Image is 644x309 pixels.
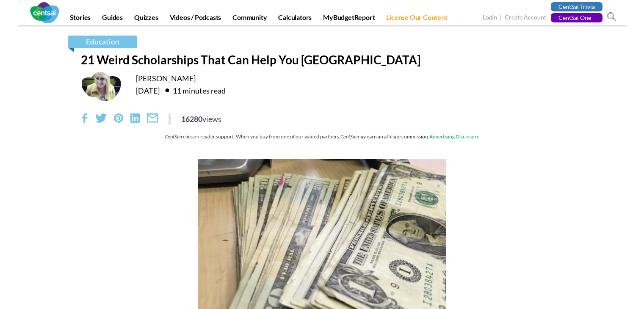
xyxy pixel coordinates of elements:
[202,114,221,124] span: views
[273,13,317,25] a: Calculators
[161,83,226,97] div: 11 minutes read
[136,74,196,83] a: [PERSON_NAME]
[551,2,603,11] a: CentSai Trivia
[381,13,452,25] a: License Our Content
[129,13,163,25] a: Quizzes
[81,52,564,67] h1: 21 Weird Scholarships That Can Help You [GEOGRAPHIC_DATA]
[227,13,272,25] a: Community
[30,2,59,23] img: CentSai
[181,113,221,124] div: 16280
[81,133,564,140] div: relies on reader support. When you buy from one of our valued partners, may earn an affiliate com...
[505,14,546,22] a: Create Account
[483,14,497,22] a: Login
[498,13,503,22] span: |
[165,13,227,25] a: Videos / Podcasts
[136,86,160,95] time: [DATE]
[551,13,603,22] a: CentSai One
[97,13,128,25] a: Guides
[429,133,479,140] a: Advertising Disclosure
[65,13,96,25] a: Stories
[318,13,380,25] a: MyBudgetReport
[340,133,357,140] em: CentSai
[165,133,181,140] em: CentSai
[68,36,137,48] a: Education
